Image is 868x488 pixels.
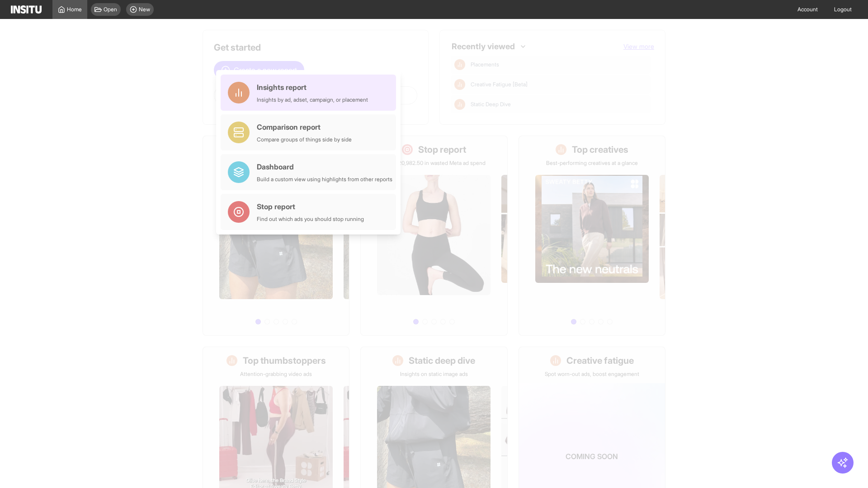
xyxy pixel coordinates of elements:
div: Comparison report [257,122,352,132]
div: Stop report [257,201,364,212]
div: Insights by ad, adset, campaign, or placement [257,96,368,103]
div: Build a custom view using highlights from other reports [257,176,392,183]
span: Open [104,6,117,13]
span: New [139,6,150,13]
div: Find out which ads you should stop running [257,216,364,223]
span: Home [67,6,82,13]
div: Compare groups of things side by side [257,136,352,143]
div: Dashboard [257,161,392,172]
div: Insights report [257,82,368,93]
img: Logo [11,5,42,14]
